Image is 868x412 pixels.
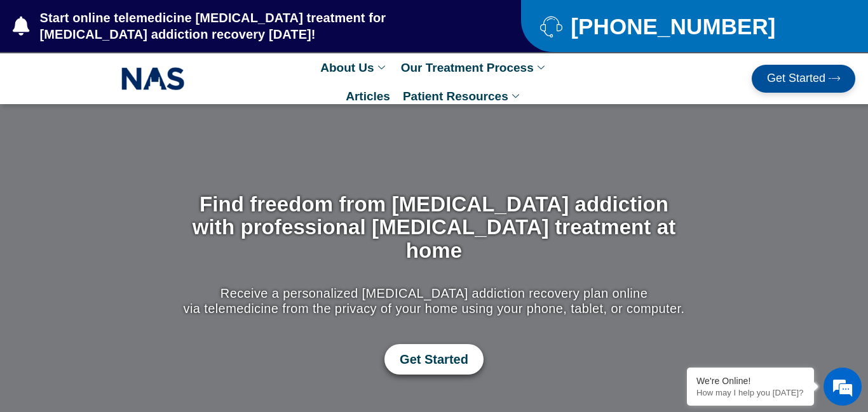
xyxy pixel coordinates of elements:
div: Get Started with Suboxone Treatment by filling-out this new patient packet form [180,344,688,375]
h1: Find freedom from [MEDICAL_DATA] addiction with professional [MEDICAL_DATA] treatment at home [180,193,688,262]
span: Get Started [400,352,468,367]
a: Articles [339,82,397,110]
span: Get Started [767,72,825,85]
p: How may I help you today? [696,388,804,397]
span: [PHONE_NUMBER] [567,18,775,34]
img: NAS_email_signature-removebg-preview.png [121,64,185,93]
p: Receive a personalized [MEDICAL_DATA] addiction recovery plan online via telemedicine from the pr... [180,286,688,316]
a: [PHONE_NUMBER] [540,15,836,37]
div: Minimize live chat window [208,6,239,37]
a: Our Treatment Process [395,53,554,82]
span: Start online telemedicine [MEDICAL_DATA] treatment for [MEDICAL_DATA] addiction recovery [DATE]! [37,10,470,43]
span: We're online! [74,124,175,253]
div: We're Online! [696,376,804,386]
textarea: Type your message and hit 'Enter' [6,276,242,321]
div: Navigation go back [14,65,33,84]
a: About Us [314,53,394,82]
a: Get Started [752,65,855,93]
a: Get Started [384,344,484,375]
a: Patient Resources [397,82,529,110]
div: Chat with us now [85,67,233,83]
a: Start online telemedicine [MEDICAL_DATA] treatment for [MEDICAL_DATA] addiction recovery [DATE]! [13,10,470,43]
